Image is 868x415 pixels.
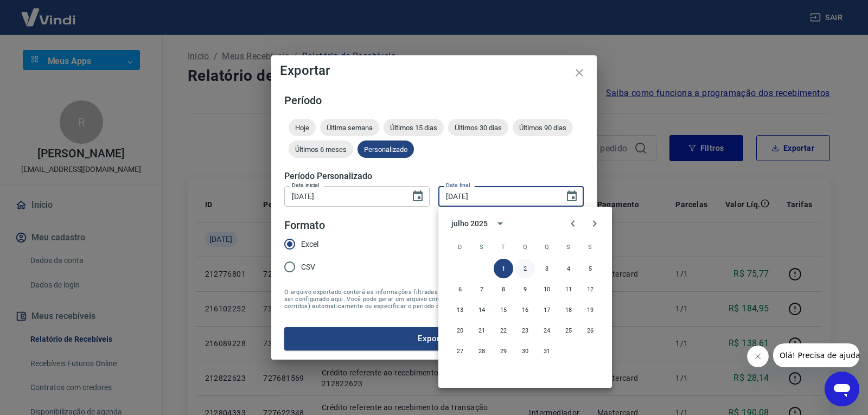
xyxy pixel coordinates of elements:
[472,279,492,299] button: 7
[450,321,470,340] button: 20
[358,145,414,154] span: Personalizado
[580,259,600,278] button: 5
[494,321,513,340] button: 22
[537,279,557,299] button: 10
[491,214,509,233] button: calendar view is open, switch to year view
[472,300,492,320] button: 14
[284,186,403,206] input: DD/MM/YYYY
[284,171,584,182] h5: Período Personalizado
[559,279,578,299] button: 11
[358,141,414,158] div: Personalizado
[384,124,444,132] span: Últimos 15 dias
[559,321,578,340] button: 25
[7,8,91,16] span: Olá! Precisa de ajuda?
[320,119,379,136] div: Última semana
[559,259,578,278] button: 4
[284,289,584,310] span: O arquivo exportado conterá as informações filtradas na tela anterior com exceção do período que ...
[284,327,584,350] button: Exportar
[513,124,573,132] span: Últimos 90 dias
[384,119,444,136] div: Últimos 15 dias
[450,341,470,361] button: 27
[292,181,320,189] label: Data inicial
[537,259,557,278] button: 3
[289,145,353,154] span: Últimos 6 meses
[580,300,600,320] button: 19
[537,300,557,320] button: 17
[472,321,492,340] button: 21
[450,279,470,299] button: 6
[472,236,492,258] span: segunda-feira
[301,261,315,273] span: CSV
[580,321,600,340] button: 26
[450,300,470,320] button: 13
[284,218,325,233] legend: Formato
[562,213,584,234] button: Previous month
[446,181,470,189] label: Data final
[438,186,557,206] input: DD/MM/YYYY
[515,341,535,361] button: 30
[515,259,535,278] button: 2
[561,186,583,207] button: Choose date, selected date is 1 de jul de 2025
[580,279,600,299] button: 12
[494,341,513,361] button: 29
[289,119,316,136] div: Hoje
[451,218,488,229] div: julho 2025
[289,124,316,132] span: Hoje
[825,372,859,406] iframe: Botão para abrir a janela de mensagens
[448,124,508,132] span: Últimos 30 dias
[515,321,535,340] button: 23
[584,213,605,234] button: Next month
[537,321,557,340] button: 24
[450,236,470,258] span: domingo
[320,124,379,132] span: Última semana
[494,300,513,320] button: 15
[513,119,573,136] div: Últimos 90 dias
[537,236,557,258] span: quinta-feira
[448,119,508,136] div: Últimos 30 dias
[494,236,513,258] span: terça-feira
[472,341,492,361] button: 28
[301,239,318,250] span: Excel
[515,236,535,258] span: quarta-feira
[580,236,600,258] span: sábado
[407,186,429,207] button: Choose date, selected date is 2 de jul de 2025
[559,300,578,320] button: 18
[280,64,588,77] h4: Exportar
[515,279,535,299] button: 9
[566,60,592,86] button: close
[284,95,584,106] h5: Período
[515,300,535,320] button: 16
[494,279,513,299] button: 8
[559,236,578,258] span: sexta-feira
[773,343,859,367] iframe: Mensagem da empresa
[289,141,353,158] div: Últimos 6 meses
[747,346,769,367] iframe: Fechar mensagem
[494,259,513,278] button: 1
[537,341,557,361] button: 31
